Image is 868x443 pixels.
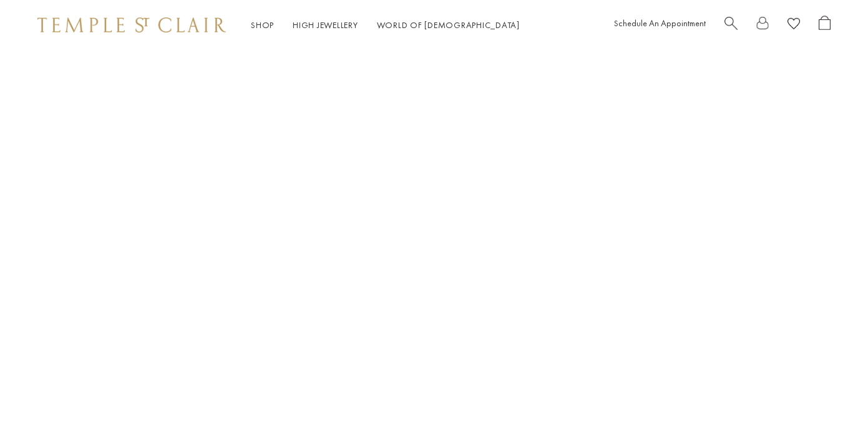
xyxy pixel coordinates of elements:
a: High JewelleryHigh Jewellery [293,19,358,31]
img: Temple St. Clair [37,17,226,32]
nav: Main navigation [251,17,520,33]
a: Open Shopping Bag [819,16,831,35]
a: View Wishlist [788,16,800,35]
a: World of [DEMOGRAPHIC_DATA]World of [DEMOGRAPHIC_DATA] [377,19,520,31]
a: Search [724,16,738,35]
a: ShopShop [251,19,274,31]
a: Schedule An Appointment [614,17,706,29]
